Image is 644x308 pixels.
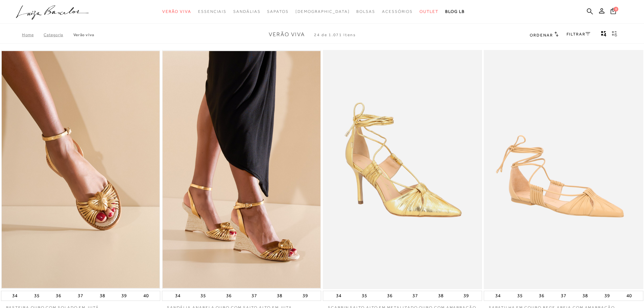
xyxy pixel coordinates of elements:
[610,30,619,39] button: gridText6Desc
[249,291,259,301] button: 37
[609,7,618,17] button: 0
[559,291,568,301] button: 37
[420,9,438,14] span: Outlet
[530,33,553,38] span: Ordenar
[76,291,85,301] button: 37
[22,32,44,37] a: Home
[382,5,413,18] a: categoryNavScreenReaderText
[356,9,375,14] span: Bolsas
[360,291,369,301] button: 35
[162,5,191,18] a: categoryNavScreenReaderText
[295,5,350,18] a: noSubCategoriesText
[356,5,375,18] a: categoryNavScreenReaderText
[614,7,618,11] span: 0
[295,9,350,14] span: [DEMOGRAPHIC_DATA]
[198,5,226,18] a: categoryNavScreenReaderText
[267,9,288,14] span: Sapatos
[436,291,446,301] button: 38
[44,32,73,37] a: Categoria
[233,5,260,18] a: categoryNavScreenReaderText
[32,291,42,301] button: 35
[73,32,94,37] a: Verão Viva
[119,291,129,301] button: 39
[162,9,191,14] span: Verão Viva
[602,291,612,301] button: 39
[198,9,226,14] span: Essenciais
[410,291,420,301] button: 37
[54,291,63,301] button: 36
[599,30,609,39] button: Mostrar 4 produtos por linha
[382,9,413,14] span: Acessórios
[269,31,305,38] span: Verão Viva
[445,9,465,14] span: BLOG LB
[2,51,160,288] a: RASTEIRA OURO COM SOLADO EM JUTÁ RASTEIRA OURO COM SOLADO EM JUTÁ
[314,32,356,37] span: 24 de 1.071 itens
[275,291,284,301] button: 38
[580,291,590,301] button: 38
[198,291,208,301] button: 35
[420,5,438,18] a: categoryNavScreenReaderText
[163,51,320,288] a: SANDÁLIA ANABELA OURO COM SALTO ALTO EM JUTA SANDÁLIA ANABELA OURO COM SALTO ALTO EM JUTA
[385,291,395,301] button: 36
[301,291,310,301] button: 39
[334,291,343,301] button: 34
[324,51,481,288] img: SCARPIN SALTO ALTO EM METALIZADO OURO COM AMARRAÇÃO
[173,291,183,301] button: 34
[141,291,151,301] button: 40
[567,32,590,37] a: FILTRAR
[267,5,288,18] a: categoryNavScreenReaderText
[493,291,503,301] button: 34
[2,51,160,288] img: RASTEIRA OURO COM SOLADO EM JUTÁ
[98,291,107,301] button: 38
[484,51,642,288] a: SAPATILHA EM COURO BEGE AREIA COM AMARRAÇÃO SAPATILHA EM COURO BEGE AREIA COM AMARRAÇÃO
[10,291,20,301] button: 34
[484,51,642,288] img: SAPATILHA EM COURO BEGE AREIA COM AMARRAÇÃO
[324,51,481,288] a: SCARPIN SALTO ALTO EM METALIZADO OURO COM AMARRAÇÃO SCARPIN SALTO ALTO EM METALIZADO OURO COM AMA...
[445,5,465,18] a: BLOG LB
[163,51,320,288] img: SANDÁLIA ANABELA OURO COM SALTO ALTO EM JUTA
[537,291,546,301] button: 36
[461,291,471,301] button: 39
[515,291,525,301] button: 35
[624,291,634,301] button: 40
[233,9,260,14] span: Sandálias
[224,291,234,301] button: 36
